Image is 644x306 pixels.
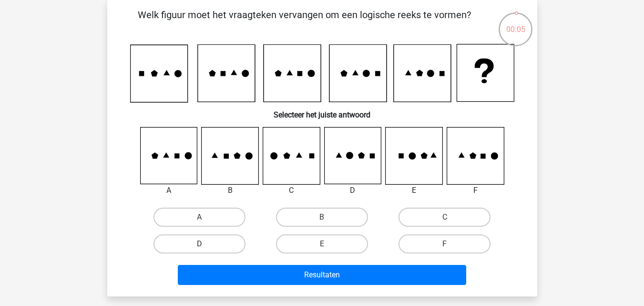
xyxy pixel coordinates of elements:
p: Welk figuur moet het vraagteken vervangen om een logische reeks te vormen? [123,8,486,36]
label: C [399,208,491,227]
label: F [399,234,491,253]
div: D [317,185,389,196]
div: A [133,185,205,196]
label: E [276,234,368,253]
h6: Selecteer het juiste antwoord [123,103,522,119]
div: B [194,185,266,196]
div: E [378,185,450,196]
button: Resultaten [178,265,466,285]
div: F [440,185,511,196]
div: 00:05 [498,11,533,35]
label: D [153,234,245,253]
div: C [256,185,327,196]
label: A [153,208,245,227]
label: B [276,208,368,227]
